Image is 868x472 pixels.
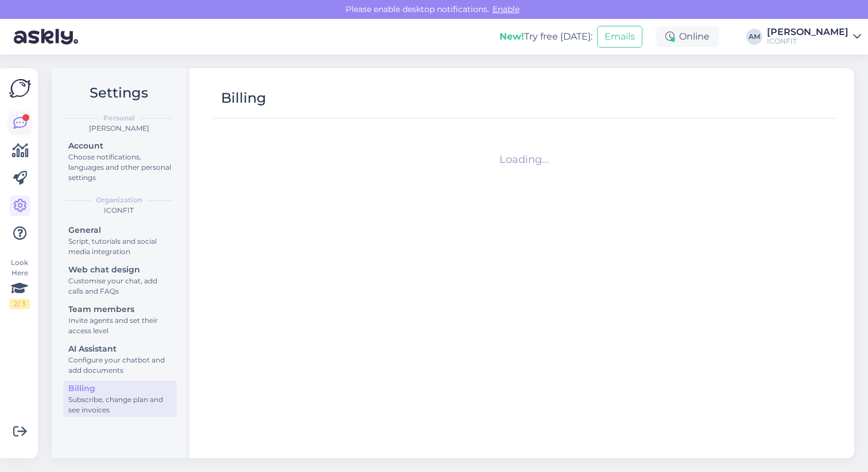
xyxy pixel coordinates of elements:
a: BillingSubscribe, change plan and see invoices [63,381,177,417]
div: Web chat design [68,264,172,276]
div: Look Here [9,258,30,309]
a: GeneralScript, tutorials and social media integration [63,223,177,259]
div: ICONFIT [767,37,848,46]
div: General [68,224,172,236]
div: 2 / 3 [9,299,30,309]
div: [PERSON_NAME] [767,28,848,37]
span: Enable [489,4,523,14]
div: Team members [68,303,172,315]
h2: Settings [61,82,177,104]
b: New! [499,31,524,42]
div: Subscribe, change plan and see invoices [68,395,172,415]
div: Billing [221,87,266,109]
div: Loading... [217,152,831,167]
div: Choose notifications, languages and other personal settings [68,152,172,183]
div: [PERSON_NAME] [61,123,177,134]
img: Askly Logo [9,77,31,99]
b: Personal [103,113,135,123]
div: Billing [68,383,172,395]
b: Organization [96,195,142,205]
div: Online [656,26,719,47]
div: Configure your chatbot and add documents [68,355,172,376]
div: Customise your chat, add calls and FAQs [68,276,172,297]
a: AI AssistantConfigure your chatbot and add documents [63,341,177,377]
div: Account [68,140,172,152]
div: Try free [DATE]: [499,30,592,44]
div: ICONFIT [61,205,177,216]
a: [PERSON_NAME]ICONFIT [767,28,861,46]
div: Invite agents and set their access level [68,315,172,336]
a: AccountChoose notifications, languages and other personal settings [63,138,177,185]
a: Web chat designCustomise your chat, add calls and FAQs [63,262,177,298]
div: AI Assistant [68,343,172,355]
div: Script, tutorials and social media integration [68,236,172,257]
a: Team membersInvite agents and set their access level [63,302,177,338]
button: Emails [597,26,642,48]
div: AM [746,29,762,45]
